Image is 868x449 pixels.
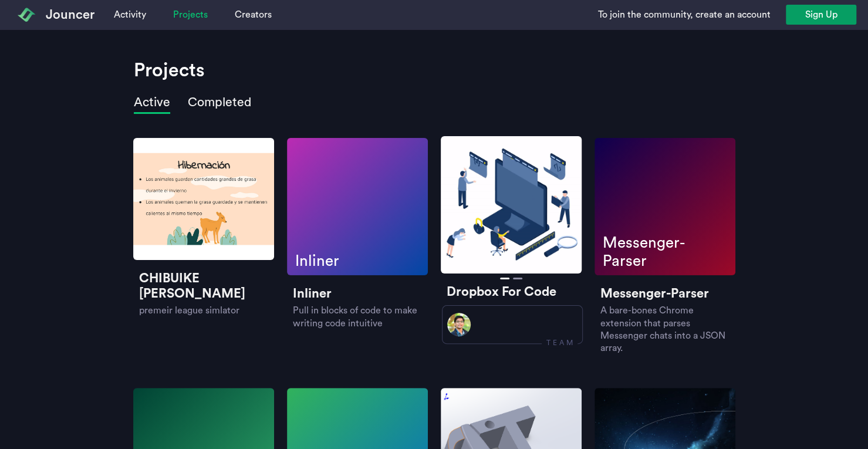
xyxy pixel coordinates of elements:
[139,305,268,346] p: premeir league simlator
[230,3,276,26] a: Creators
[595,138,735,352] a: Messenger-ParserMessenger-ParserA bare-bones Chrome extension that parses Messenger chats into a ...
[46,7,94,22] h2: Jouncer
[287,138,428,352] a: InlinerInlinerPull in blocks of code to make writing code intuitive
[447,284,576,299] h3: Dropbox For Code
[441,138,582,352] a: TEAMDropbox For Code
[134,59,205,82] h2: Projects
[293,305,422,346] p: Pull in blocks of code to make writing code intuitive
[595,229,735,275] div: Messenger-Parser
[598,8,774,22] p: To join the community, create an account
[293,286,422,301] h3: Inliner
[134,93,188,114] a: Active
[133,138,274,352] a: CHIBUIKE [PERSON_NAME]premeir league simlator
[600,286,729,301] h3: Messenger-Parser
[287,248,347,275] div: Inliner
[786,5,856,25] a: Sign Up
[109,3,151,26] a: Activity
[168,3,212,26] a: Projects
[139,271,268,302] h3: CHIBUIKE [PERSON_NAME]
[600,305,729,346] p: A bare-bones Chrome extension that parses Messenger chats into a JSON array.
[188,93,252,114] a: Completed
[542,337,577,348] p: TEAM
